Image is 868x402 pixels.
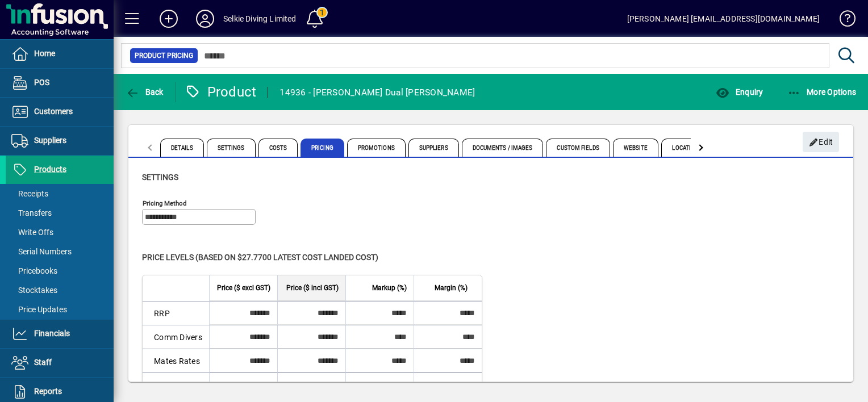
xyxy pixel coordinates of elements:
a: Price Updates [6,300,114,319]
a: POS [6,69,114,97]
span: Enquiry [716,87,763,97]
span: Serial Numbers [11,247,72,256]
a: Financials [6,320,114,348]
span: Costs [258,139,298,157]
a: Home [6,40,114,68]
a: Knowledge Base [831,2,854,39]
span: Price ($ incl GST) [286,282,339,294]
span: Details [160,139,204,157]
button: Back [123,82,166,102]
span: Home [34,49,55,58]
span: Write Offs [11,228,53,237]
span: Price Updates [11,305,67,314]
mat-label: Pricing method [143,199,187,207]
button: Profile [187,9,223,29]
td: Sell4 [143,372,209,396]
span: Customers [34,107,73,116]
span: Staff [34,358,52,367]
span: Promotions [347,139,406,157]
div: Selkie Diving Limited [223,10,297,28]
div: Product [185,83,257,101]
span: Website [613,139,659,157]
a: Pricebooks [6,261,114,280]
span: Transfers [11,208,52,217]
button: Add [151,9,187,29]
a: Receipts [6,184,114,203]
td: RRP [143,301,209,325]
a: Serial Numbers [6,242,114,261]
span: Settings [142,173,178,182]
div: 14936 - [PERSON_NAME] Dual [PERSON_NAME] [279,83,475,102]
div: [PERSON_NAME] [EMAIL_ADDRESS][DOMAIN_NAME] [627,10,820,28]
a: Suppliers [6,127,114,155]
span: Back [126,87,164,97]
span: Products [34,165,66,174]
a: Staff [6,349,114,377]
span: Price ($ excl GST) [217,282,270,294]
span: Markup (%) [372,282,407,294]
span: Margin (%) [435,282,468,294]
span: Suppliers [34,136,66,145]
span: Price levels (based on $27.7700 Latest cost landed cost) [142,253,378,262]
span: Suppliers [408,139,459,157]
span: Documents / Images [462,139,544,157]
app-page-header-button: Back [114,82,176,102]
button: More Options [784,82,859,102]
a: Write Offs [6,223,114,242]
span: Pricebooks [11,266,57,275]
span: Edit [809,133,833,152]
td: Mates Rates [143,349,209,372]
button: Edit [803,132,839,152]
span: Settings [207,139,256,157]
td: Comm Divers [143,325,209,349]
span: Financials [34,329,70,338]
span: More Options [787,87,857,97]
span: Pricing [301,139,344,157]
a: Transfers [6,203,114,223]
span: Product Pricing [135,50,193,61]
a: Customers [6,98,114,126]
span: Locations [661,139,713,157]
button: Enquiry [713,82,766,102]
span: POS [34,78,49,87]
span: Reports [34,387,62,396]
span: Custom Fields [546,139,610,157]
span: Receipts [11,189,48,198]
span: Stocktakes [11,286,57,295]
a: Stocktakes [6,280,114,300]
